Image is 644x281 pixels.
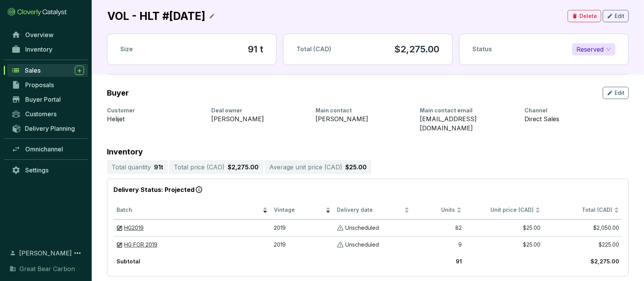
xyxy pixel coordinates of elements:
td: 82 [413,219,465,236]
a: Customers [8,107,88,120]
img: draft [117,242,123,248]
h2: Buyer [107,89,129,97]
a: Settings [8,164,88,177]
div: Helijet [107,114,202,123]
th: Units [413,201,465,220]
span: Delete [579,12,597,20]
p: Status [472,45,492,54]
p: Unscheduled [345,224,379,232]
a: Overview [8,28,88,41]
span: Reserved [576,44,611,55]
div: Main contact [316,107,411,114]
b: Subtotal [117,258,140,265]
td: $25.00 [465,236,544,253]
div: Direct Sales [524,114,620,123]
p: $2,275.00 [394,43,439,55]
p: Inventory [107,148,629,156]
a: HG2019 [124,224,144,232]
div: Deal owner [211,107,306,114]
span: Vintage [274,206,324,214]
span: Buyer Portal [25,96,61,103]
span: HG2019 [124,224,144,231]
span: Edit [615,89,625,97]
td: $2,050.00 [544,219,622,236]
span: Batch [117,206,261,214]
a: Inventory [8,43,88,56]
div: Channel [524,107,620,114]
a: Buyer Portal [8,93,88,106]
td: 2019 [271,219,334,236]
div: Main contact email [420,107,515,114]
span: Edit [615,12,625,20]
span: Inventory [25,45,52,53]
img: Unscheduled [337,224,344,232]
span: Unit price (CAD) [490,206,534,213]
td: $225.00 [544,236,622,253]
button: Edit [603,10,629,22]
p: $2,275.00 [228,162,259,172]
a: Omnichannel [8,143,88,156]
div: [PERSON_NAME] [316,114,411,123]
span: Overview [25,31,53,39]
th: Vintage [271,201,334,220]
p: Size [120,45,133,54]
div: [EMAIL_ADDRESS][DOMAIN_NAME] [420,114,515,133]
a: Proposals [8,78,88,91]
span: Delivery date [337,206,403,214]
p: VOL - HLT #[DATE] [107,8,206,24]
p: Total price ( CAD ) [174,162,225,172]
b: $2,275.00 [591,258,619,265]
span: Proposals [25,81,54,89]
a: Delivery Planning [8,122,88,135]
img: draft [117,225,123,231]
span: Omnichannel [25,145,63,153]
span: HG FOR 2019 [124,241,157,248]
img: Unscheduled [337,241,344,249]
span: Customers [25,110,57,118]
span: Great Bear Carbon [19,264,75,273]
p: $25.00 [345,162,367,172]
span: [PERSON_NAME] [19,249,72,258]
p: Unscheduled [345,241,379,249]
td: 2019 [271,236,334,253]
td: $25.00 [465,219,544,236]
a: HG FOR 2019 [124,241,157,249]
span: Total (CAD) [582,206,612,213]
a: Sales [7,64,88,77]
div: [PERSON_NAME] [211,114,306,123]
div: Customer [107,107,202,114]
button: Delete [568,10,601,22]
p: Total quantity [112,162,151,172]
b: 91 [456,258,462,265]
span: Settings [25,166,49,174]
td: 9 [413,236,465,253]
span: Sales [25,67,40,74]
span: Total (CAD) [296,45,332,53]
p: Average unit price ( CAD ) [269,162,342,172]
section: 91 t [248,43,263,55]
button: Edit [603,87,629,99]
th: Delivery date [334,201,413,220]
span: Delivery Planning [25,125,75,132]
p: 91 t [154,162,163,172]
p: Delivery Status: Projected [113,185,622,195]
span: Units [416,206,455,214]
th: Batch [113,201,271,220]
